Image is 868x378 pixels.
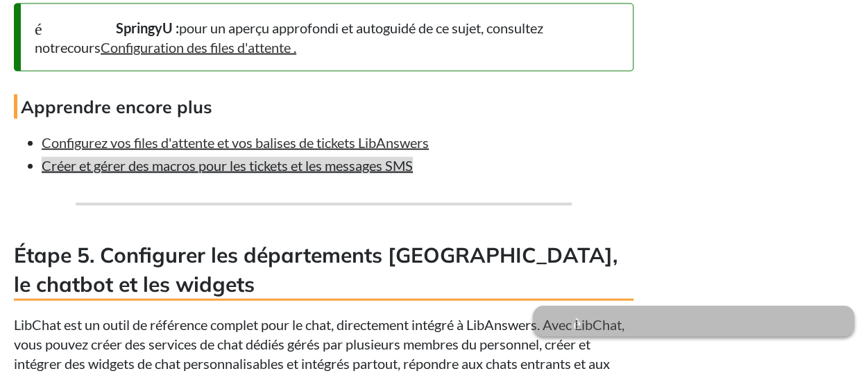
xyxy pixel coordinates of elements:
font: pour un aperçu approfondi et autoguidé de ce sujet, consultez notre [35,19,543,56]
font: SpringyU : [116,19,179,36]
font: flèche vers le haut [540,313,847,329]
font: Étape 5. Configurer les départements [GEOGRAPHIC_DATA], le chatbot et les widgets [14,242,618,297]
font: Apprendre encore plus [21,96,212,117]
a: flèche vers le haut [533,307,854,324]
a: Configurez vos files d'attente et vos balises de tickets LibAnswers [42,134,429,151]
a: Créer et gérer des macros pour les tickets et les messages SMS [42,157,413,174]
font: cours [67,39,101,56]
a: Configuration des files d'attente . [101,39,296,56]
font: école [35,18,109,35]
